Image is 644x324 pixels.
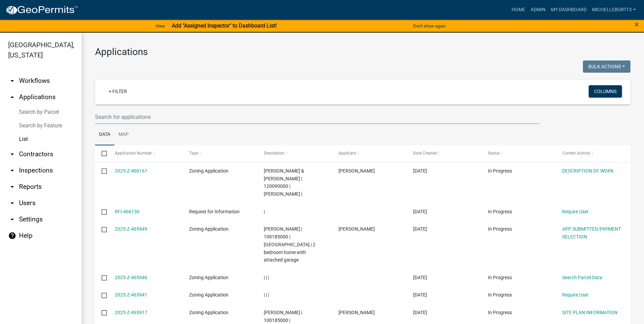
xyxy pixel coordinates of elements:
datatable-header-cell: Current Activity [556,145,630,162]
a: Home [509,3,528,16]
a: SITE PLAN INFORMATION [562,310,618,315]
a: Admin [528,3,548,16]
a: Data [95,124,114,146]
span: 08/19/2025 [413,226,427,232]
datatable-header-cell: Date Created [407,145,481,162]
i: help [8,232,16,240]
span: Status [488,151,500,156]
span: In Progress [488,209,512,214]
span: Type [189,151,198,156]
span: 08/19/2025 [413,168,427,174]
i: arrow_drop_down [8,199,16,207]
span: | | | [264,292,269,298]
span: RASK,NATHAN W & ERICA J | 120090000 | Sheldon | [264,168,304,197]
span: Applicant [338,151,356,156]
a: DESCRIPTION OF WORK [562,168,614,174]
span: In Progress [488,168,512,174]
span: In Progress [488,275,512,280]
span: In Progress [488,226,512,232]
span: 08/19/2025 [413,275,427,280]
a: RFI-466130 [115,209,140,214]
a: Search Parcel Data [562,275,602,280]
span: Application Number [115,151,152,156]
datatable-header-cell: Status [481,145,556,162]
i: arrow_drop_down [8,215,16,223]
datatable-header-cell: Type [183,145,257,162]
span: | [264,209,265,214]
button: Close [634,20,639,29]
span: mark davidson [338,226,375,232]
span: Zoning Application [189,275,228,280]
i: arrow_drop_up [8,93,16,101]
span: Zoning Application [189,226,228,232]
span: mark davidson [338,310,375,315]
span: Zoning Application [189,168,228,174]
a: My Dashboard [548,3,589,16]
datatable-header-cell: Application Number [108,145,183,162]
button: Don't show again [410,20,448,32]
span: Current Activity [562,151,590,156]
span: Zoning Application [189,310,228,315]
span: 08/19/2025 [413,209,427,214]
a: Require User [562,209,589,214]
a: + Filter [103,85,132,97]
span: × [634,20,639,29]
a: Require User [562,292,589,298]
span: Nathan Rask [338,168,375,174]
span: | | | [264,275,269,280]
a: 2025-Z-465949 [115,226,147,232]
span: Date Created [413,151,437,156]
a: 2025-Z-466167 [115,168,147,174]
strong: Add "Assigned Inspector" to Dashboard List! [172,22,277,29]
i: arrow_drop_down [8,166,16,175]
button: Columns [589,85,622,97]
i: arrow_drop_down [8,150,16,158]
a: APP SUBMITTED/PAYMENT SELECTION [562,226,621,239]
a: 2025-Z-465941 [115,292,147,298]
span: DAVIDSON,MARK | 100185000 | Houston | 2 bedroom home with attached garage [264,226,315,263]
datatable-header-cell: Select [95,145,108,162]
button: Bulk Actions [583,60,630,73]
a: Map [114,124,133,146]
a: michelleburt13 [589,3,639,16]
span: In Progress [488,292,512,298]
h3: Applications [95,46,630,58]
span: Request for Information [189,209,240,214]
a: 2025-Z-465946 [115,275,147,280]
span: Zoning Application [189,292,228,298]
i: arrow_drop_down [8,77,16,85]
datatable-header-cell: Applicant [332,145,407,162]
datatable-header-cell: Description [257,145,332,162]
input: Search for applications [95,110,539,124]
a: 2025-Z-465917 [115,310,147,315]
a: View [153,20,168,32]
span: 08/19/2025 [413,310,427,315]
span: In Progress [488,310,512,315]
span: Description [264,151,284,156]
i: arrow_drop_down [8,183,16,191]
span: 08/19/2025 [413,292,427,298]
